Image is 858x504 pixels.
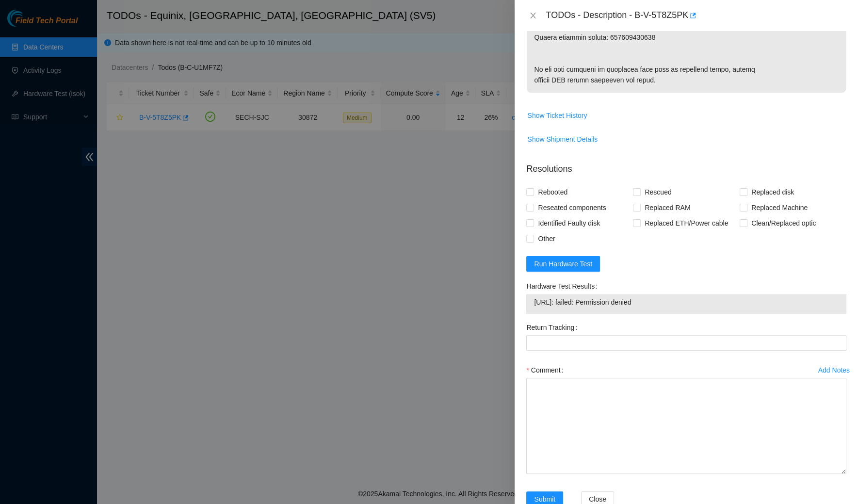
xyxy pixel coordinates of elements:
[546,8,846,23] div: TODOs - Description - B-V-5T8Z5PK
[527,131,598,147] button: Show Shipment Details
[526,11,540,20] button: Close
[534,231,559,246] span: Other
[641,215,732,231] span: Replaced ETH/Power cable
[747,215,820,231] span: Clean/Replaced optic
[534,184,571,200] span: Rebooted
[526,362,567,378] label: Comment
[534,200,610,215] span: Reseated components
[818,362,850,378] button: Add Notes
[534,259,592,269] span: Run Hardware Test
[527,108,587,123] button: Show Ticket History
[529,12,537,19] span: close
[747,184,798,200] span: Replaced disk
[818,367,850,374] div: Add Notes
[534,297,839,308] span: [URL]: failed: Permission denied
[527,134,598,145] span: Show Shipment Details
[526,256,600,272] button: Run Hardware Test
[526,320,581,335] label: Return Tracking
[534,215,604,231] span: Identified Faulty disk
[526,155,846,176] p: Resolutions
[527,110,587,121] span: Show Ticket History
[526,335,846,351] input: Return Tracking
[641,184,675,200] span: Rescued
[747,200,811,215] span: Replaced Machine
[641,200,694,215] span: Replaced RAM
[526,278,601,294] label: Hardware Test Results
[526,378,846,474] textarea: Comment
